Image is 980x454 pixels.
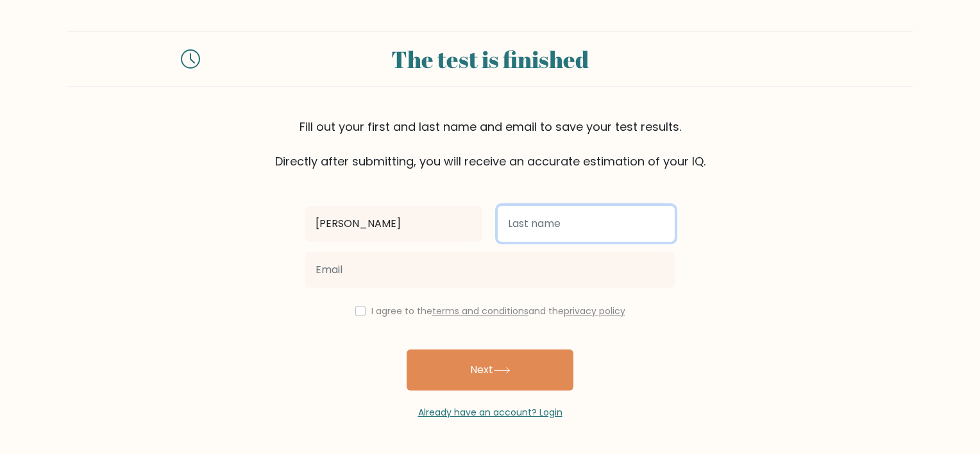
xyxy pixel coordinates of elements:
[432,305,528,317] a: terms and conditions
[67,118,913,170] div: Fill out your first and last name and email to save your test results. Directly after submitting,...
[418,406,562,419] a: Already have an account? Login
[564,305,625,317] a: privacy policy
[305,252,675,288] input: Email
[305,206,482,242] input: First name
[498,206,675,242] input: Last name
[407,349,573,391] button: Next
[371,305,625,317] label: I agree to the and the
[215,42,765,76] div: The test is finished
